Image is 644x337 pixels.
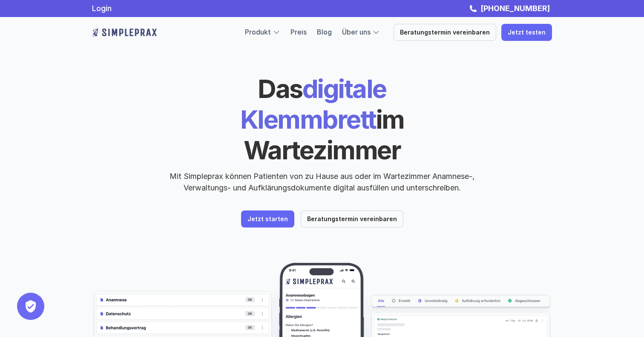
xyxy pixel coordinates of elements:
[501,24,552,41] a: Jetzt testen
[92,4,112,13] a: Login
[480,4,550,13] strong: [PHONE_NUMBER]
[508,29,546,36] p: Jetzt testen
[162,170,482,193] p: Mit Simpleprax können Patienten von zu Hause aus oder im Wartezimmer Anamnese-, Verwaltungs- und ...
[244,104,409,165] span: im Wartezimmer
[247,216,288,223] p: Jetzt starten
[342,28,371,36] a: Über uns
[394,24,496,41] a: Beratungstermin vereinbaren
[400,29,490,36] p: Beratungstermin vereinbaren
[290,28,307,36] a: Preis
[258,73,302,104] span: Das
[301,210,403,228] a: Beratungstermin vereinbaren
[307,216,397,223] p: Beratungstermin vereinbaren
[245,28,271,36] a: Produkt
[241,210,294,228] a: Jetzt starten
[175,73,469,165] h1: digitale Klemmbrett
[317,28,332,36] a: Blog
[478,4,552,13] a: [PHONE_NUMBER]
